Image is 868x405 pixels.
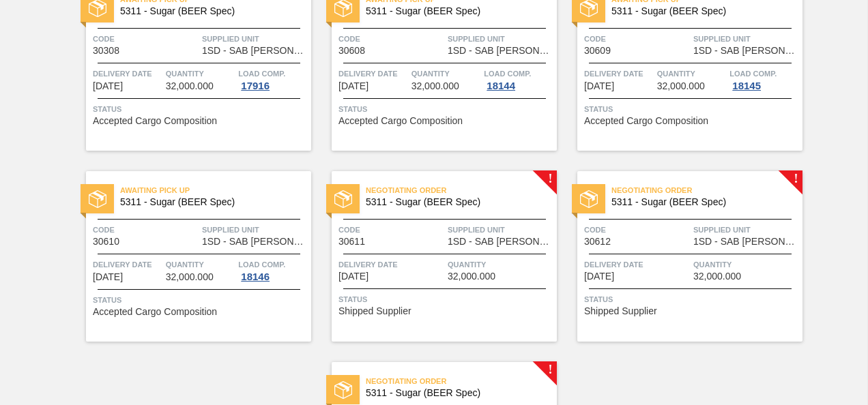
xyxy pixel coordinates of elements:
span: Quantity [166,67,235,80]
span: 1SD - SAB Rosslyn Brewery [693,237,799,247]
a: !statusNegotiating Order5311 - Sugar (BEER Spec)Code30611Supplied Unit1SD - SAB [PERSON_NAME]Deli... [311,171,557,342]
span: Accepted Cargo Composition [584,116,708,126]
span: Load Comp. [238,258,285,271]
span: 5311 - Sugar (BEER Spec) [366,6,546,16]
span: Supplied Unit [448,32,553,46]
span: Load Comp. [729,67,777,80]
span: 30611 [338,237,365,247]
span: Code [338,223,444,237]
span: Status [93,293,308,307]
span: Status [93,102,308,116]
div: 17916 [238,80,272,91]
span: 32,000.000 [166,272,214,282]
span: 5311 - Sugar (BEER Spec) [611,197,792,207]
span: 32,000.000 [448,271,495,282]
span: Negotiating Order [611,183,802,197]
span: 09/01/2025 [93,272,123,282]
span: Delivery Date [93,258,162,271]
span: Code [584,223,690,237]
img: status [334,381,352,399]
a: Load Comp.17916 [238,67,308,91]
span: Quantity [448,258,553,271]
span: 32,000.000 [411,81,459,91]
span: 30610 [93,237,119,247]
img: status [334,190,352,208]
span: Delivery Date [584,67,654,80]
span: Quantity [166,258,235,271]
span: 32,000.000 [693,271,741,282]
span: 1SD - SAB Rosslyn Brewery [202,46,308,56]
span: 5311 - Sugar (BEER Spec) [120,197,300,207]
span: 30308 [93,46,119,56]
span: Status [584,102,799,116]
a: !statusNegotiating Order5311 - Sugar (BEER Spec)Code30612Supplied Unit1SD - SAB [PERSON_NAME]Deli... [557,171,802,342]
a: Load Comp.18146 [238,258,308,282]
span: 1SD - SAB Rosslyn Brewery [693,46,799,56]
span: 09/01/2025 [338,271,368,282]
span: Accepted Cargo Composition [338,116,463,126]
span: Load Comp. [484,67,531,80]
span: Supplied Unit [693,32,799,46]
span: Status [338,102,553,116]
span: Quantity [657,67,727,80]
a: Load Comp.18145 [729,67,799,91]
span: Quantity [693,258,799,271]
span: Code [584,32,690,46]
span: 30609 [584,46,611,56]
span: Shipped Supplier [584,306,657,316]
span: 30612 [584,237,611,247]
span: Quantity [411,67,481,80]
span: 1SD - SAB Rosslyn Brewery [202,237,308,247]
span: Status [338,292,553,306]
span: Delivery Date [93,67,162,80]
span: 5311 - Sugar (BEER Spec) [611,6,792,16]
img: status [580,190,598,208]
span: 09/01/2025 [584,81,614,91]
span: Accepted Cargo Composition [93,307,217,317]
span: Code [93,32,199,46]
span: 30608 [338,46,365,56]
span: 1SD - SAB Rosslyn Brewery [448,237,553,247]
span: 09/01/2025 [93,81,123,91]
span: Negotiating Order [366,374,557,388]
span: 09/01/2025 [584,271,614,282]
span: Delivery Date [338,258,444,271]
div: 18145 [729,80,764,91]
span: 5311 - Sugar (BEER Spec) [120,6,300,16]
span: 32,000.000 [657,81,705,91]
span: Delivery Date [584,258,690,271]
span: 5311 - Sugar (BEER Spec) [366,388,546,398]
span: Status [584,292,799,306]
span: Accepted Cargo Composition [93,116,217,126]
span: 1SD - SAB Rosslyn Brewery [448,46,553,56]
a: statusAwaiting Pick Up5311 - Sugar (BEER Spec)Code30610Supplied Unit1SD - SAB [PERSON_NAME]Delive... [66,171,311,342]
div: 18144 [484,80,518,91]
img: status [89,190,106,208]
span: Code [338,32,444,46]
a: Load Comp.18144 [484,67,553,91]
span: Supplied Unit [693,223,799,237]
span: 32,000.000 [166,81,214,91]
span: 09/01/2025 [338,81,368,91]
span: Code [93,223,199,237]
span: Load Comp. [238,67,285,80]
span: Shipped Supplier [338,306,411,316]
span: Supplied Unit [202,32,308,46]
span: Delivery Date [338,67,408,80]
span: Supplied Unit [448,223,553,237]
span: Supplied Unit [202,223,308,237]
span: Negotiating Order [366,183,557,197]
span: 5311 - Sugar (BEER Spec) [366,197,546,207]
span: Awaiting Pick Up [120,183,311,197]
div: 18146 [238,271,272,282]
